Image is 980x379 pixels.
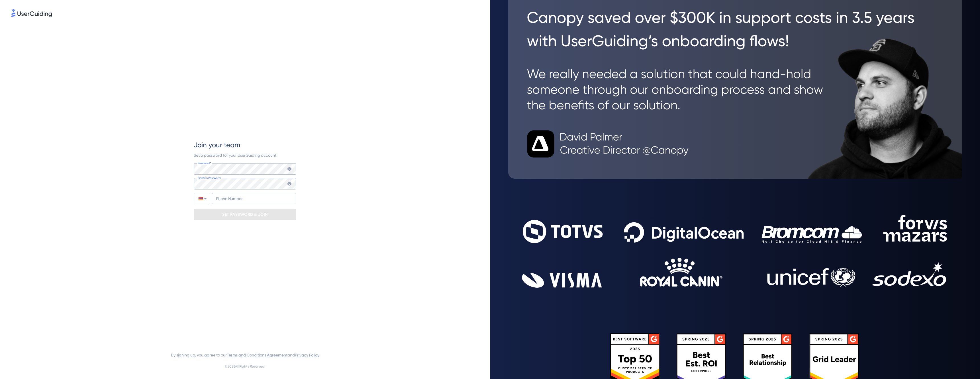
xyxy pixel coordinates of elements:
span: By signing up, you agree to our and [171,352,319,358]
span: Join your team [194,140,240,150]
div: Armenia: + 374 [194,193,210,204]
a: Terms and Conditions Agreement [227,353,287,357]
span: Set a password for your UserGuiding account [194,153,276,158]
img: 9302ce2ac39453076f5bc0f2f2ca889b.svg [522,215,948,288]
p: SET PASSWORD & JOIN [222,210,268,219]
a: Privacy Policy [295,353,319,357]
img: 8faab4ba6bc7696a72372aa768b0286c.svg [11,9,52,17]
span: © 2025 All Rights Reserved. [225,363,265,370]
input: Phone Number [212,193,296,204]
